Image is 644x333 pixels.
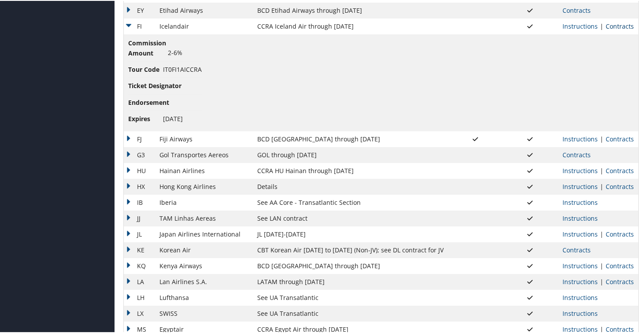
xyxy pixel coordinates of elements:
td: GOL through [DATE] [253,146,448,162]
span: | [598,134,606,142]
a: View Ticketing Instructions [563,181,598,190]
span: IT0FI1AICCRA [163,64,202,73]
td: HU [124,162,155,178]
td: CBT Korean Air [DATE] to [DATE] (Non-JV); see DL contract for JV [253,241,448,257]
td: SWISS [155,305,253,321]
td: LX [124,305,155,321]
span: Commission Amount [128,37,166,57]
td: JJ [124,210,155,226]
td: CCRA Iceland Air through [DATE] [253,18,448,33]
td: See LAN contract [253,210,448,226]
span: Tour Code [128,64,161,74]
a: View Ticketing Instructions [563,134,598,142]
a: View Contracts [606,181,634,190]
td: Gol Transportes Aereos [155,146,253,162]
td: KQ [124,257,155,273]
a: View Ticketing Instructions [563,197,598,206]
a: View Contracts [606,21,634,30]
a: View Ticketing Instructions [563,21,598,30]
span: | [598,277,606,285]
td: Japan Airlines International [155,226,253,241]
td: IB [124,194,155,210]
td: LATAM through [DATE] [253,273,448,289]
td: JL [DATE]-[DATE] [253,226,448,241]
a: View Ticketing Instructions [563,166,598,174]
td: BCD Etihad Airways through [DATE] [253,2,448,18]
td: Lan Airlines S.A. [155,273,253,289]
span: Endorsement [128,97,169,107]
td: Icelandair [155,18,253,33]
span: 2-6% [168,48,182,56]
a: View Contracts [606,134,634,142]
a: View Ticketing Instructions [563,261,598,269]
a: View Ticketing Instructions [563,308,598,317]
a: View Contracts [563,150,591,158]
a: View Contracts [606,166,634,174]
td: Korean Air [155,241,253,257]
span: | [598,21,606,30]
td: Etihad Airways [155,2,253,18]
a: View Ticketing Instructions [563,229,598,237]
span: [DATE] [163,114,183,122]
span: | [598,324,606,333]
td: See UA Transatlantic [253,305,448,321]
td: EY [124,2,155,18]
td: Kenya Airways [155,257,253,273]
td: G3 [124,146,155,162]
a: View Contracts [563,245,591,253]
td: LA [124,273,155,289]
a: View Contracts [606,277,634,285]
span: | [598,166,606,174]
td: FJ [124,130,155,146]
td: JL [124,226,155,241]
span: Ticket Designator [128,80,181,90]
td: Hainan Airlines [155,162,253,178]
span: Expires [128,113,161,123]
a: View Ticketing Instructions [563,324,598,333]
td: BCD [GEOGRAPHIC_DATA] through [DATE] [253,257,448,273]
td: CCRA HU Hainan through [DATE] [253,162,448,178]
a: View Contracts [606,324,634,333]
td: TAM Linhas Aereas [155,210,253,226]
td: FI [124,18,155,33]
td: LH [124,289,155,305]
td: Lufthansa [155,289,253,305]
a: View Ticketing Instructions [563,277,598,285]
a: View Contracts [606,229,634,237]
a: View Ticketing Instructions [563,292,598,301]
span: | [598,261,606,269]
a: View Contracts [606,261,634,269]
span: | [598,229,606,237]
td: See UA Transatlantic [253,289,448,305]
td: Iberia [155,194,253,210]
td: Details [253,178,448,194]
td: Fiji Airways [155,130,253,146]
td: BCD [GEOGRAPHIC_DATA] through [DATE] [253,130,448,146]
a: View Ticketing Instructions [563,213,598,222]
span: | [598,181,606,190]
td: See AA Core - Transatlantic Section [253,194,448,210]
td: KE [124,241,155,257]
td: HX [124,178,155,194]
td: Hong Kong Airlines [155,178,253,194]
a: View Contracts [563,5,591,14]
